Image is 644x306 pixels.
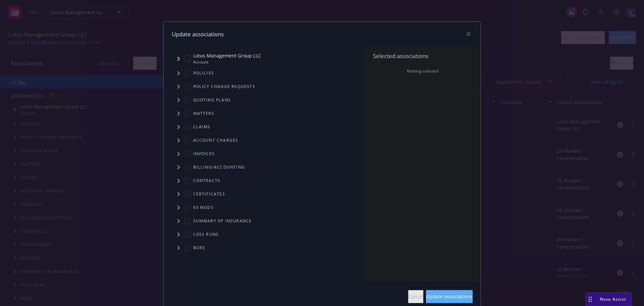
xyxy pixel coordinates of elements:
span: BORs [193,246,206,250]
span: Nova Assist [600,296,626,302]
span: Claims [193,125,211,129]
span: Nothing selected [407,68,438,74]
div: Tree Example [164,51,365,160]
div: Folder Tree Example [164,161,365,255]
button: Update associations [426,290,473,303]
span: Certificates [193,192,225,196]
button: Nova Assist [586,293,632,306]
span: Loss Runs [193,232,219,236]
span: Invoices [193,152,215,156]
button: Cancel [408,290,423,303]
span: Policies [193,71,214,75]
span: Summary of insurance [193,219,252,223]
span: Matters [193,112,214,116]
span: Selected associations [373,52,473,60]
div: Drag to move [586,293,594,306]
span: Cancel [408,293,423,300]
span: Billing/Accounting [193,165,245,169]
span: Ex Mods [193,206,214,210]
h1: Update associations [172,30,224,39]
span: Quoting plans [193,98,231,102]
span: Account [193,59,261,65]
span: Contracts [193,179,221,183]
span: Lotus Management Group LLC [193,52,261,59]
span: Account charges [193,138,238,142]
span: Policy change requests [193,85,255,89]
a: close [465,30,473,38]
span: Update associations [426,293,473,300]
